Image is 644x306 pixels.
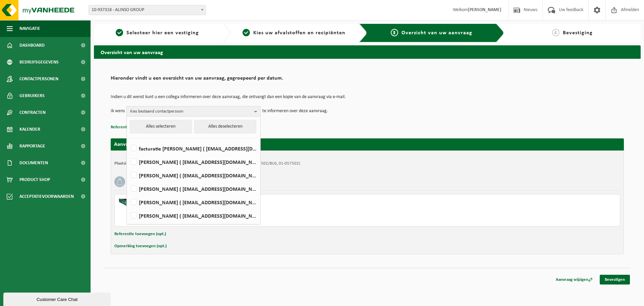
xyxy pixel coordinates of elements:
[243,29,250,36] span: 2
[19,71,58,87] span: Contactpersonen
[111,106,125,116] p: Ik wens
[19,155,48,171] span: Documenten
[89,5,206,15] span: 10-937318 - ALINSO GROUP
[129,157,257,167] label: [PERSON_NAME] ( [EMAIL_ADDRESS][DOMAIN_NAME] )
[19,121,40,138] span: Kalender
[253,30,345,36] span: Kies uw afvalstoffen en recipiënten
[19,54,59,71] span: Bedrijfsgegevens
[116,29,123,36] span: 1
[94,45,641,58] h2: Overzicht van uw aanvraag
[468,7,501,12] strong: [PERSON_NAME]
[97,29,217,37] a: 1Selecteer hier een vestiging
[3,291,112,306] iframe: chat widget
[552,29,559,36] span: 4
[391,29,398,36] span: 3
[145,209,394,214] div: Ophalen en plaatsen lege container
[194,120,256,133] button: Alles deselecteren
[563,30,593,36] span: Bevestiging
[600,275,630,285] a: Bevestigen
[111,123,162,132] button: Referentie toevoegen (opt.)
[129,211,257,221] label: [PERSON_NAME] ( [EMAIL_ADDRESS][DOMAIN_NAME] )
[130,106,252,117] span: Kies bestaand contactpersoon
[262,106,328,116] p: te informeren over deze aanvraag.
[129,143,257,154] label: facturatie [PERSON_NAME] ( [EMAIL_ADDRESS][DOMAIN_NAME] )
[129,184,257,194] label: [PERSON_NAME] ( [EMAIL_ADDRESS][DOMAIN_NAME] )
[126,106,261,116] button: Kies bestaand contactpersoon
[126,30,199,36] span: Selecteer hier een vestiging
[234,29,354,37] a: 2Kies uw afvalstoffen en recipiënten
[114,161,144,166] strong: Plaatsingsadres:
[114,142,164,147] strong: Aanvraag voor [DATE]
[129,170,257,180] label: [PERSON_NAME] ( [EMAIL_ADDRESS][DOMAIN_NAME] )
[130,120,192,133] button: Alles selecteren
[19,37,45,54] span: Dashboard
[19,171,50,188] span: Product Shop
[19,20,40,37] span: Navigatie
[19,188,74,205] span: Acceptatievoorwaarden
[114,230,166,238] button: Referentie toevoegen (opt.)
[89,5,206,15] span: 10-937318 - ALINSO GROUP
[129,197,257,207] label: [PERSON_NAME] ( [EMAIL_ADDRESS][DOMAIN_NAME] )
[19,138,45,155] span: Rapportage
[145,217,394,223] div: Aantal: 1
[114,242,167,251] button: Opmerking toevoegen (opt.)
[401,30,472,36] span: Overzicht van uw aanvraag
[551,275,598,285] a: Aanvraag wijzigen
[111,95,624,99] p: Indien u dit wenst kunt u een collega informeren over deze aanvraag, die ontvangt dan een kopie v...
[19,87,45,104] span: Gebruikers
[19,104,46,121] span: Contracten
[118,198,138,208] img: HK-RS-14-GN-00.png
[111,76,624,85] h2: Hieronder vindt u een overzicht van uw aanvraag, gegroepeerd per datum.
